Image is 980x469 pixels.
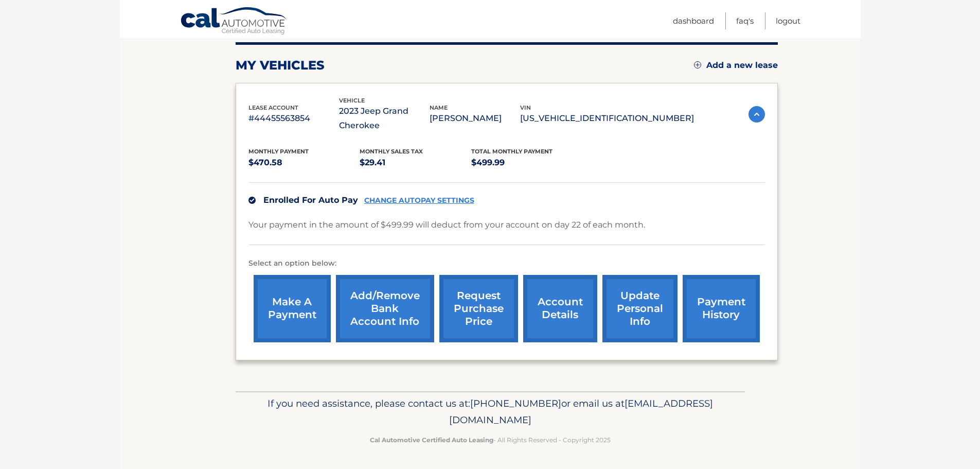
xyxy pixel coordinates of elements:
[673,12,714,29] a: Dashboard
[248,257,765,270] p: Select an option below:
[776,12,800,29] a: Logout
[248,148,309,155] span: Monthly Payment
[248,111,339,126] p: #44455563854
[683,275,760,342] a: payment history
[364,196,474,205] a: CHANGE AUTOPAY SETTINGS
[236,58,325,73] h2: my vehicles
[248,218,645,232] p: Your payment in the amount of $499.99 will deduct from your account on day 22 of each month.
[370,436,493,444] strong: Cal Automotive Certified Auto Leasing
[263,195,358,205] span: Enrolled For Auto Pay
[439,275,518,342] a: request purchase price
[736,12,754,29] a: FAQ's
[248,104,298,111] span: lease account
[180,7,288,37] a: Cal Automotive
[242,435,738,445] p: - All Rights Reserved - Copyright 2025
[694,61,701,68] img: add.svg
[470,397,561,409] span: [PHONE_NUMBER]
[360,155,471,170] p: $29.41
[248,197,256,204] img: check.svg
[602,275,678,342] a: update personal info
[523,275,597,342] a: account details
[520,104,531,111] span: vin
[471,148,553,155] span: Total Monthly Payment
[430,111,520,126] p: [PERSON_NAME]
[694,60,778,71] a: Add a new lease
[520,111,694,126] p: [US_VEHICLE_IDENTIFICATION_NUMBER]
[360,148,423,155] span: Monthly sales Tax
[749,106,765,123] img: accordion-active.svg
[336,275,434,342] a: Add/Remove bank account info
[430,104,448,111] span: name
[242,395,738,428] p: If you need assistance, please contact us at: or email us at
[248,155,360,170] p: $470.58
[254,275,331,342] a: make a payment
[471,155,583,170] p: $499.99
[339,97,365,104] span: vehicle
[339,104,430,133] p: 2023 Jeep Grand Cherokee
